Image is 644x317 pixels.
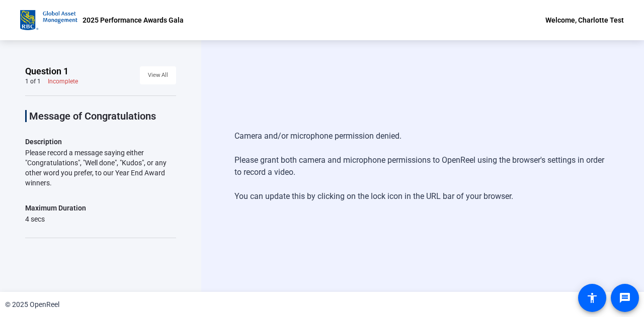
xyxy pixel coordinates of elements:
[619,292,631,304] mat-icon: message
[25,77,41,85] div: 1 of 1
[83,14,184,26] p: 2025 Performance Awards Gala
[148,68,168,83] span: View All
[586,292,598,304] mat-icon: accessibility
[20,10,77,30] img: OpenReel logo
[29,110,176,122] p: Message of Congratulations
[5,299,59,310] div: © 2025 OpenReel
[25,65,68,77] span: Question 1
[234,120,611,213] div: Camera and/or microphone permission denied. Please grant both camera and microphone permissions t...
[545,14,624,26] div: Welcome, Charlotte Test
[25,148,176,188] div: Please record a message saying either "Congratulations", "Well done", "Kudos", or any other word ...
[140,66,176,84] button: View All
[25,202,86,214] div: Maximum Duration
[25,136,176,148] p: Description
[48,77,78,85] div: Incomplete
[25,214,86,224] div: 4 secs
